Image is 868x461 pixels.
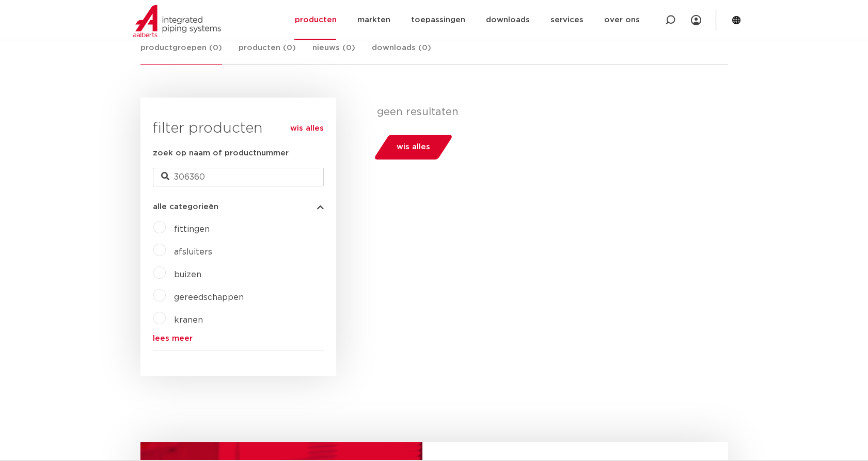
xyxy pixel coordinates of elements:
a: fittingen [174,225,210,233]
a: buizen [174,271,201,279]
a: downloads (0) [372,42,431,64]
a: producten (0) [239,42,296,64]
span: alle categorieën [153,203,218,211]
button: alle categorieën [153,203,324,211]
a: gereedschappen [174,293,244,301]
a: wis alles [290,122,324,135]
a: lees meer [153,335,324,342]
a: afsluiters [174,248,212,256]
a: kranen [174,316,203,324]
a: productgroepen (0) [140,42,222,65]
p: geen resultaten [377,106,720,118]
input: zoeken [153,168,324,186]
label: zoek op naam of productnummer [153,147,289,160]
span: wis alles [397,139,430,155]
a: nieuws (0) [312,42,355,64]
h3: filter producten [153,118,324,139]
